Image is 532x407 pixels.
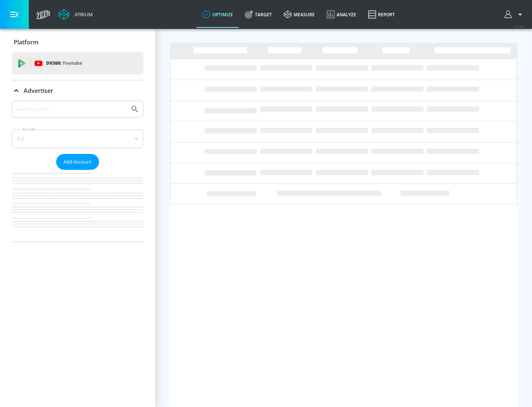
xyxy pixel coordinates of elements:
a: Analyze [321,1,362,28]
p: Youtube [62,59,82,67]
input: Search by name [15,104,127,114]
p: Advertiser [24,87,53,95]
a: Target [239,1,278,28]
span: v 4.25.4 [514,24,525,28]
a: Atrium [58,9,93,20]
div: A-Z [12,129,143,148]
div: Advertiser [12,80,143,101]
p: Platform [14,38,38,46]
nav: list of Advertiser [12,170,143,242]
p: DV360: [46,59,82,67]
label: Sort By [21,127,37,132]
div: Advertiser [12,101,143,242]
button: Add Account [56,154,99,170]
a: Report [362,1,401,28]
span: Add Account [64,158,92,166]
div: DV360: Youtube [12,52,143,74]
div: Atrium [72,11,93,18]
a: measure [278,1,321,28]
a: optimize [197,1,239,28]
div: Platform [12,32,143,53]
